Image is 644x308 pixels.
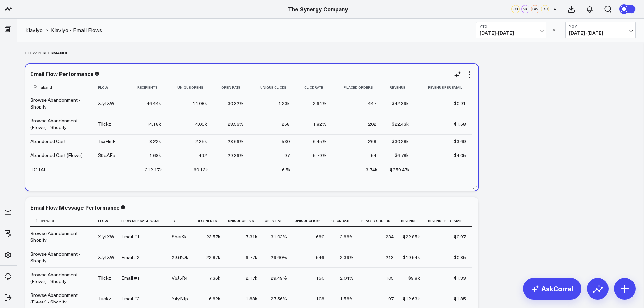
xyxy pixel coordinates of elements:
[226,215,264,227] th: Unique Opens
[288,5,348,13] a: The Synergy Company
[51,26,102,34] a: Klaviyo - Email Flows
[330,215,360,227] th: Click Rate
[25,26,48,34] div: >
[246,275,257,281] div: 2.17k
[121,295,140,302] div: Email #2
[228,121,244,127] div: 28.56%
[284,152,290,159] div: 97
[30,204,120,211] div: Email Flow Message Performance
[30,166,46,173] div: TOTAL
[521,5,529,13] div: VK
[30,138,66,145] div: Abandoned Cart
[523,278,581,300] a: AskCorral
[30,70,94,77] div: Email Flow Performance
[98,138,115,145] div: TsxHmF
[569,30,632,36] span: [DATE] - [DATE]
[454,295,466,302] div: $1.85
[386,254,394,261] div: 213
[360,215,400,227] th: Placed Orders
[400,215,426,227] th: Revenue
[25,45,68,61] div: Flow Performance
[454,100,466,107] div: $0.91
[30,117,92,131] div: Browse Abandonment (Elevar) - Shopify
[511,5,520,13] div: CS
[172,215,195,227] th: Id
[316,295,324,302] div: 108
[30,215,98,227] th: Flow Name
[147,121,161,127] div: 14.18k
[296,82,333,93] th: Click Rate
[531,5,539,13] div: DW
[121,254,140,261] div: Email #2
[403,233,420,240] div: $22.85k
[167,82,213,93] th: Unique Opens
[209,275,220,281] div: 7.36k
[476,22,546,38] button: YTD[DATE]-[DATE]
[30,230,92,243] div: Browse Abandonment - Shopify
[246,254,257,261] div: 6.77k
[98,121,111,127] div: Tiickz
[551,5,559,13] button: +
[121,233,140,240] div: Email #1
[333,82,383,93] th: Placed Orders
[98,254,114,261] div: XJytXW
[388,295,394,302] div: 97
[271,275,287,281] div: 29.49%
[213,82,250,93] th: Open Rate
[408,275,420,281] div: $9.8k
[98,295,111,302] div: Tiickz
[98,82,128,93] th: Flow
[228,138,244,145] div: 28.66%
[228,100,244,107] div: 30.32%
[313,121,327,127] div: 1.82%
[149,152,161,159] div: 1.68k
[569,24,632,28] b: YoY
[25,26,43,34] a: Klaviyo
[30,152,83,159] div: Abandoned Cart (Elevar)
[313,100,327,107] div: 2.64%
[368,100,376,107] div: 447
[30,271,92,285] div: Browse Abandonment (Elevar) - Shopify
[98,215,121,227] th: Flow
[172,254,188,261] div: XtGKQk
[145,166,162,173] div: 212.17k
[121,275,140,281] div: Email #1
[316,254,324,261] div: 546
[278,100,290,107] div: 1.23k
[209,295,220,302] div: 6.82k
[30,214,96,226] input: Search
[316,275,324,281] div: 150
[172,295,188,302] div: Y4yNfp
[30,251,92,264] div: Browse Abandonment - Shopify
[193,100,207,107] div: 14.08k
[228,152,244,159] div: 29.36%
[390,166,410,173] div: $359.47k
[246,233,257,240] div: 7.31k
[392,100,409,107] div: $42.39k
[30,97,92,110] div: Browse Abandonment - Shopify
[30,292,92,305] div: Browse Abandonment (Elevar) - Shopify
[454,233,466,240] div: $0.97
[403,295,420,302] div: $12.63k
[206,233,220,240] div: 23.57k
[454,138,466,145] div: $3.69
[128,82,167,93] th: Recipients
[98,233,114,240] div: XJytXW
[386,275,394,281] div: 105
[553,7,556,11] span: +
[271,254,287,261] div: 29.60%
[480,24,543,28] b: YTD
[550,28,562,32] div: VS
[194,166,208,173] div: 60.13k
[313,138,327,145] div: 6.45%
[415,82,472,93] th: Revenue Per Email
[368,138,376,145] div: 268
[293,215,330,227] th: Unique Clicks
[147,100,161,107] div: 46.44k
[149,138,161,145] div: 8.22k
[395,152,409,159] div: $6.78k
[172,233,187,240] div: ShaiKk
[392,138,409,145] div: $30.28k
[382,82,415,93] th: Revenue
[195,215,226,227] th: Recipients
